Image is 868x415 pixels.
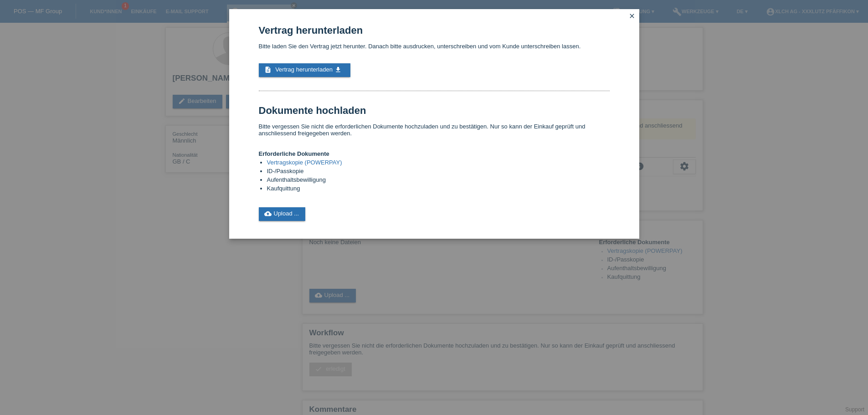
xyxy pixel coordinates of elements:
h4: Erforderliche Dokumente [259,150,610,157]
li: Kaufquittung [267,185,610,194]
p: Bitte laden Sie den Vertrag jetzt herunter. Danach bitte ausdrucken, unterschreiben und vom Kunde... [259,43,610,50]
li: ID-/Passkopie [267,168,610,176]
a: close [626,11,638,22]
i: get_app [334,66,342,73]
a: Vertragskopie (POWERPAY) [267,159,342,166]
p: Bitte vergessen Sie nicht die erforderlichen Dokumente hochzuladen und zu bestätigen. Nur so kann... [259,123,610,137]
h1: Vertrag herunterladen [259,25,610,36]
h1: Dokumente hochladen [259,105,610,116]
span: Vertrag herunterladen [275,66,333,73]
a: description Vertrag herunterladen get_app [259,63,350,77]
li: Aufenthaltsbewilligung [267,176,610,185]
a: cloud_uploadUpload ... [259,207,306,221]
i: cloud_upload [264,210,272,217]
i: description [264,66,272,73]
i: close [628,12,636,20]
